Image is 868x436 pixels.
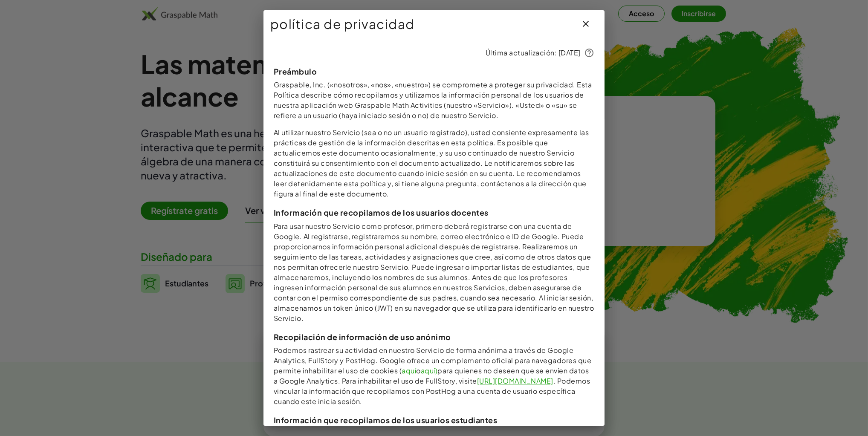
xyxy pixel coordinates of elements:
font: Última actualización: [DATE] [486,48,581,57]
a: aquí [402,366,417,375]
font: Podemos rastrear su actividad en nuestro Servicio de forma anónima a través de Google Analytics, ... [274,346,592,375]
font: Información que recopilamos de los usuarios docentes [274,208,489,217]
font: Graspable, Inc. («nosotros», «nos», «nuestro») se compromete a proteger su privacidad. Esta Polít... [274,80,592,120]
a: aquí) [421,366,438,375]
font: o [417,366,421,375]
font: política de privacidad [270,16,415,32]
a: [URL][DOMAIN_NAME] [477,376,553,385]
font: . Podemos vincular la información que recopilamos con PostHog a una cuenta de usuario específica ... [274,376,590,406]
font: Recopilación de información de uso anónimo [274,332,451,342]
font: Preámbulo [274,66,317,76]
font: Información que recopilamos de los usuarios estudiantes [274,415,498,425]
font: Al utilizar nuestro Servicio (sea o no un usuario registrado), usted consiente expresamente las p... [274,128,589,198]
font: Para usar nuestro Servicio como profesor, primero deberá registrarse con una cuenta de Google. Al... [274,222,594,323]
